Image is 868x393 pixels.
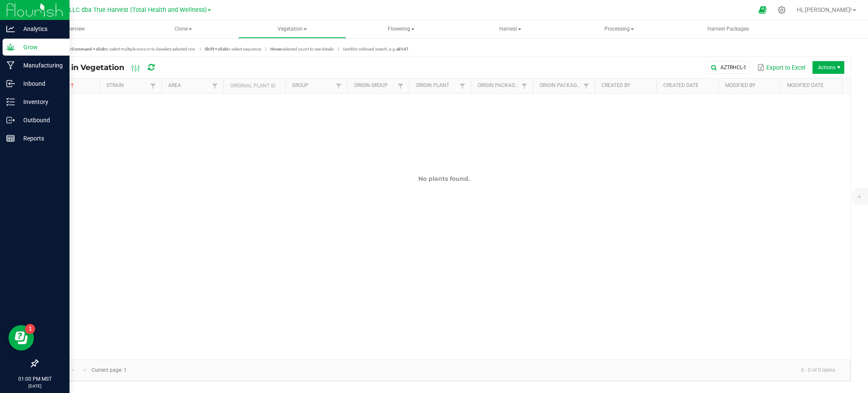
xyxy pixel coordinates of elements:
[565,20,673,38] a: Processing
[350,47,353,51] strong: %
[787,82,839,89] a: Modified DateSortable
[15,60,66,70] p: Manufacturing
[343,47,409,51] span: Use for wildcard search, e.g.
[195,46,205,52] span: |
[53,25,96,33] span: Overview
[15,133,66,143] p: Reports
[25,324,35,334] iframe: Resource center unread badge
[6,98,15,106] inline-svg: Inventory
[25,6,207,14] span: DXR FINANCE 4 LLC dba True Harvest (Total Health and Wellness)
[270,47,282,51] strong: Hover
[519,81,529,91] a: Filter
[261,46,270,52] span: |
[396,47,409,51] strong: ak%47
[292,82,333,89] a: GroupSortable
[15,79,66,89] p: Inbound
[416,82,457,89] a: Origin PlantSortable
[663,82,715,89] a: Created DateSortable
[4,383,66,389] p: [DATE]
[354,82,395,89] a: Origin GroupSortable
[205,47,261,51] span: to select sequence
[238,20,346,38] a: Vegetation
[755,60,807,75] button: Export to Excel
[270,47,334,51] span: selected count to see details
[44,60,169,75] div: Plants in Vegetation
[223,79,285,94] th: Original Plant ID
[776,6,787,14] div: Manage settings
[38,359,851,381] kendo-pager: Current page: 1
[457,81,467,91] a: Filter
[6,134,15,143] inline-svg: Reports
[106,82,147,89] a: StrainSortable
[395,81,406,91] a: Filter
[418,175,470,182] span: No plants found.
[725,82,777,89] a: Modified BySortable
[148,81,158,91] a: Filter
[812,61,844,74] li: Actions
[566,21,673,38] span: Processing
[347,20,455,38] a: Flowering
[674,20,782,38] a: Harvest Packages
[456,20,565,38] a: Harvest
[707,61,750,74] input: Search
[334,46,343,52] span: |
[8,325,34,351] iframe: Resource center
[753,2,772,18] span: Open Ecommerce Menu
[132,363,842,377] kendo-pager-info: 0 - 0 of 0 items
[20,20,128,38] a: Overview
[601,82,653,89] a: Created BySortable
[15,42,66,52] p: Grow
[15,97,66,107] p: Inventory
[129,20,237,38] a: Clone
[478,82,519,89] a: Origin Package IDSortable
[44,82,96,89] a: Plant IDSortable
[168,82,209,89] a: AreaSortable
[210,81,220,91] a: Filter
[205,47,227,51] strong: Shift + click
[457,21,564,38] span: Harvest
[6,43,15,51] inline-svg: Grow
[4,375,66,383] p: 01:00 PM MST
[63,47,105,51] strong: Ctrl/Command + click
[15,24,66,34] p: Analytics
[6,79,15,88] inline-svg: Inbound
[63,47,195,51] span: to select multiple rows or to deselect selected row
[696,25,760,33] span: Harvest Packages
[581,81,591,91] a: Filter
[239,21,346,38] span: Vegetation
[130,21,237,38] span: Clone
[540,82,581,89] a: Origin Package Lot NumberSortable
[348,21,455,38] span: Flowering
[6,116,15,124] inline-svg: Outbound
[6,25,15,33] inline-svg: Analytics
[797,6,852,13] span: Hi, [PERSON_NAME]!
[334,81,344,91] a: Filter
[69,82,76,89] span: Sortable
[6,61,15,70] inline-svg: Manufacturing
[15,115,66,125] p: Outbound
